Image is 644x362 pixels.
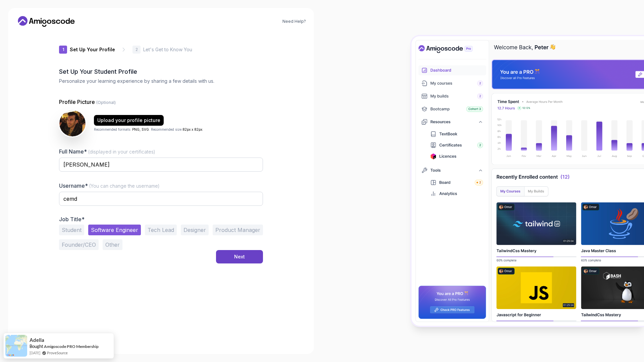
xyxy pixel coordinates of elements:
[59,98,263,106] p: Profile Picture
[94,115,164,126] button: Upload your profile picture
[88,149,155,155] span: (displayed in your certificates)
[70,46,115,53] p: Set Up Your Profile
[44,344,99,349] a: Amigoscode PRO Membership
[412,36,644,326] img: Amigoscode Dashboard
[62,48,64,52] p: 1
[59,192,263,206] input: Enter your Username
[145,225,177,235] button: Tech Lead
[103,239,122,250] button: Other
[59,216,263,223] p: Job Title*
[5,335,27,357] img: provesource social proof notification image
[234,253,245,260] div: Next
[89,183,160,189] span: (You can change the username)
[30,350,40,356] span: [DATE]
[59,239,99,250] button: Founder/CEO
[16,16,76,27] a: Home link
[30,337,44,343] span: Adella
[59,110,86,136] img: user profile image
[59,78,263,84] p: Personalize your learning experience by sharing a few details with us.
[59,67,263,76] h2: Set Up Your Student Profile
[282,19,306,24] a: Need Help?
[143,46,192,53] p: Let's Get to Know You
[94,127,203,132] p: Recommended formats: . Recommended size: .
[30,344,43,349] span: Bought
[136,48,138,52] p: 2
[59,182,160,189] label: Username*
[96,100,116,105] span: (Optional)
[182,127,202,131] span: 82px x 82px
[213,225,263,235] button: Product Manager
[59,148,155,155] label: Full Name*
[59,158,263,172] input: Enter your Full Name
[47,350,68,356] a: ProveSource
[181,225,209,235] button: Designer
[59,225,84,235] button: Student
[216,250,263,263] button: Next
[97,117,160,124] div: Upload your profile picture
[88,225,141,235] button: Software Engineer
[132,127,149,131] span: PNG, SVG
